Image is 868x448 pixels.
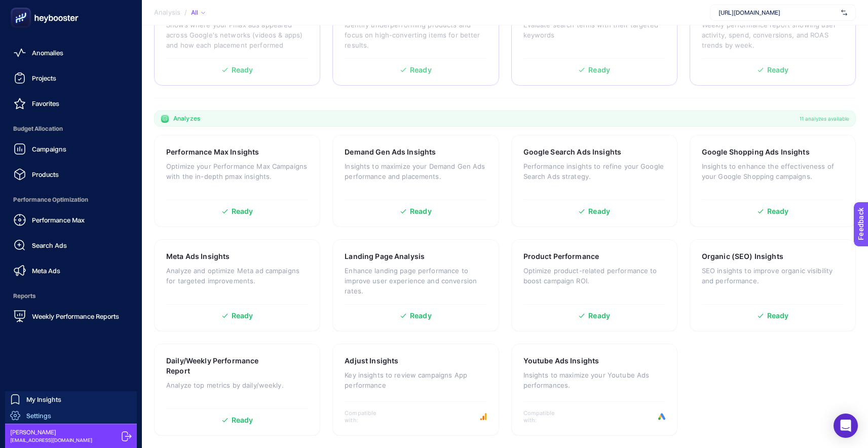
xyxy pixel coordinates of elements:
[32,74,56,82] span: Projects
[32,312,119,320] span: Weekly Performance Reports
[166,380,308,390] p: Analyze top metrics by daily/weekly.
[523,370,665,390] p: Insights to maximize your Youtube Ads performances.
[10,436,92,444] span: [EMAIL_ADDRESS][DOMAIN_NAME]
[32,267,60,275] span: Meta Ads
[5,391,137,407] a: My Insights
[166,251,230,262] h3: Meta Ads Insights
[523,251,599,262] h3: Product Performance
[345,161,486,181] p: Insights to maximize your Demand Gen Ads performance and placements.
[345,147,436,157] h3: Demand Gen Ads Insights
[8,260,134,281] a: Meta Ads
[719,9,837,17] span: [URL][DOMAIN_NAME]
[690,135,856,227] a: Google Shopping Ads InsightsInsights to enhance the effectiveness of your Google Shopping campaig...
[345,356,398,366] h3: Adjust Insights
[32,49,63,57] span: Anomalies
[8,210,134,230] a: Performance Max
[588,208,610,215] span: Ready
[523,161,665,181] p: Performance insights to refine your Google Search Ads strategy.
[166,266,308,286] p: Analyze and optimize Meta ad campaigns for targeted improvements.
[32,170,59,178] span: Products
[154,9,180,17] span: Analysis
[166,356,276,376] h3: Daily/Weekly Performance Report
[702,251,783,262] h3: Organic (SEO) Insights
[8,119,134,139] span: Budget Allocation
[32,241,67,249] span: Search Ads
[511,135,677,227] a: Google Search Ads InsightsPerformance insights to refine your Google Search Ads strategy.Ready
[345,370,486,390] p: Key insights to review campaigns App performance
[345,251,425,262] h3: Landing Page Analysis
[32,216,85,224] span: Performance Max
[8,306,134,326] a: Weekly Performance Reports
[767,312,789,319] span: Ready
[166,147,259,157] h3: Performance Max Insights
[8,93,134,114] a: Favorites
[332,239,499,331] a: Landing Page AnalysisEnhance landing page performance to improve user experience and conversion r...
[10,428,92,436] span: [PERSON_NAME]
[232,417,253,424] span: Ready
[8,139,134,159] a: Campaigns
[232,208,253,215] span: Ready
[690,239,856,331] a: Organic (SEO) InsightsSEO insights to improve organic visibility and performance.Ready
[410,312,432,319] span: Ready
[8,68,134,88] a: Projects
[523,147,622,157] h3: Google Search Ads Insights
[523,409,569,424] span: Compatible with:
[800,115,849,123] span: 11 analyzes available
[173,115,200,123] span: Analyzes
[410,208,432,215] span: Ready
[26,395,61,403] span: My Insights
[154,239,320,331] a: Meta Ads InsightsAnalyze and optimize Meta ad campaigns for targeted improvements.Ready
[588,312,610,319] span: Ready
[232,312,253,319] span: Ready
[332,135,499,227] a: Demand Gen Ads InsightsInsights to maximize your Demand Gen Ads performance and placements.Ready
[154,344,320,436] a: Daily/Weekly Performance ReportAnalyze top metrics by daily/weekly.Ready
[702,161,844,181] p: Insights to enhance the effectiveness of your Google Shopping campaigns.
[32,145,66,153] span: Campaigns
[523,356,599,366] h3: Youtube Ads Insights
[702,147,810,157] h3: Google Shopping Ads Insights
[511,239,677,331] a: Product PerformanceOptimize product-related performance to boost campaign ROI.Ready
[8,190,134,210] span: Performance Optimization
[702,266,844,286] p: SEO insights to improve organic visibility and performance.
[834,414,858,438] div: Open Intercom Messenger
[184,8,187,16] span: /
[345,409,390,424] span: Compatible with:
[8,43,134,63] a: Anomalies
[841,8,847,18] img: svg%3e
[32,99,59,107] span: Favorites
[511,344,677,436] a: Youtube Ads InsightsInsights to maximize your Youtube Ads performances.Compatible with:
[523,266,665,286] p: Optimize product-related performance to boost campaign ROI.
[154,135,320,227] a: Performance Max InsightsOptimize your Performance Max Campaigns with the in-depth pmax insights.R...
[5,407,137,424] a: Settings
[332,344,499,436] a: Adjust InsightsKey insights to review campaigns App performanceCompatible with:
[26,412,51,420] span: Settings
[767,208,789,215] span: Ready
[345,266,486,296] p: Enhance landing page performance to improve user experience and conversion rates.
[8,235,134,255] a: Search Ads
[8,164,134,184] a: Products
[191,9,205,17] div: All
[6,3,39,11] span: Feedback
[166,161,308,181] p: Optimize your Performance Max Campaigns with the in-depth pmax insights.
[8,286,134,306] span: Reports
